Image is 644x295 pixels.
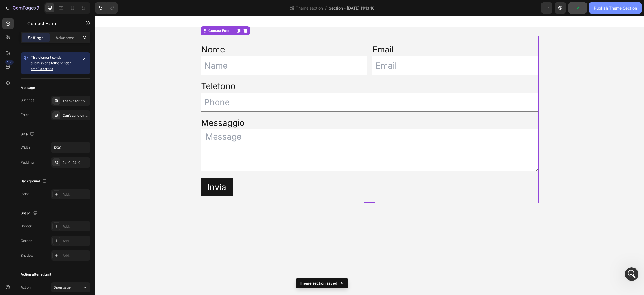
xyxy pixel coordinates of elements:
[63,98,89,104] div: Thanks for contacting us. We'll get back to you as soon as possible.
[329,5,375,11] span: Section - [DATE] 11:13:18
[21,272,51,277] div: Action after submit
[63,113,89,118] div: Can’t send email. Please try again later.
[63,239,89,244] div: Add...
[51,142,90,153] input: Auto
[63,192,89,197] div: Add...
[299,280,337,286] p: Theme section saved
[27,20,75,27] p: Contact Form
[625,267,638,281] iframe: Intercom live chat
[2,2,42,14] button: 7
[55,35,75,41] p: Advanced
[63,253,89,258] div: Add...
[21,224,32,229] div: Border
[21,178,48,185] div: Background
[21,160,34,165] div: Padding
[277,27,444,40] div: Email
[21,131,35,138] div: Size
[325,5,327,11] span: /
[31,55,71,71] span: This element sends submissions to
[5,60,14,65] div: 450
[51,282,90,292] button: Open page
[21,285,31,290] div: Action
[21,238,32,243] div: Corner
[21,192,29,197] div: Color
[63,224,89,229] div: Add...
[21,210,39,217] div: Shape
[54,285,71,289] span: Open page
[112,165,131,177] div: Rich Text Editor. Editing area: main
[594,5,637,11] div: Publish Theme Section
[106,40,272,59] input: Name
[106,64,443,76] p: Telefono
[589,2,642,14] button: Publish Theme Section
[106,77,444,96] input: Phone
[21,98,34,103] div: Success
[21,253,34,258] div: Shadow
[95,2,118,14] div: Undo/Redo
[37,5,39,11] p: 7
[106,28,272,39] p: Nome
[277,40,444,59] input: Email
[95,16,644,295] iframe: Design area
[28,35,44,41] p: Settings
[106,162,138,180] button: Invia
[21,145,30,150] div: Width
[106,101,443,113] p: Messaggio
[21,112,29,117] div: Error
[295,5,324,11] span: Theme section
[106,27,272,40] div: Rich Text Editor. Editing area: main
[106,64,444,77] div: Rich Text Editor. Editing area: main
[106,100,444,113] div: Rich Text Editor. Editing area: main
[21,85,35,90] div: Message
[112,165,131,177] p: Invia
[63,160,89,165] div: 24, 0, 24, 0
[112,12,137,17] div: Contact Form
